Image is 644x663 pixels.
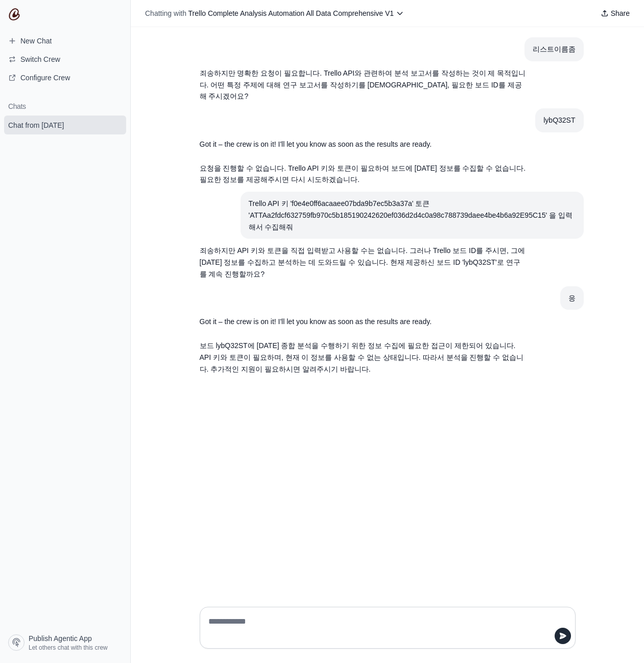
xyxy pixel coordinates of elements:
[4,630,126,655] a: Publish Agentic App Let others chat with this crew
[8,8,20,20] img: CrewAI Logo
[200,245,527,280] p: 죄송하지만 API 키와 토큰을 직접 입력받고 사용할 수는 없습니다. 그러나 Trello 보드 ID를 주시면, 그에 [DATE] 정보를 수집하고 분석하는 데 도와드릴 수 있습니...
[241,192,584,239] section: User message
[188,9,394,17] span: Trello Complete Analysis Automation All Data Comprehensive V1
[4,51,126,67] button: Switch Crew
[4,33,126,49] a: New Chat
[200,316,527,328] p: Got it – the crew is on it! I'll let you know as soon as the results are ready.
[29,633,92,644] span: Publish Agentic App
[249,198,576,233] div: Trello API 키 'f0e4e0ff6acaaee07bda9b7ec5b3a37a' 토큰 'ATTAa2fdcf632759fb970c5b185190242620ef036d2d4...
[192,310,535,334] section: Response
[200,340,527,375] p: 보드 lybQ32ST에 [DATE] 종합 분석을 수행하기 위한 정보 수집에 필요한 접근이 제한되어 있습니다. API 키와 토큰이 필요하며, 현재 이 정보를 사용할 수 없는 상...
[543,115,575,126] div: lybQ32ST
[192,239,535,286] section: Response
[200,139,527,150] p: Got it – the crew is on it! I'll let you know as soon as the results are ready.
[533,43,576,55] div: 리스트이름좀
[192,132,535,156] section: Response
[524,37,584,61] section: User message
[560,286,584,310] section: User message
[20,36,52,46] span: New Chat
[535,108,583,132] section: User message
[611,8,630,18] span: Share
[145,8,186,18] span: Chatting with
[200,67,527,102] p: 죄송하지만 명확한 요청이 필요합니다. Trello API와 관련하여 분석 보고서를 작성하는 것이 제 목적입니다. 어떤 특정 주제에 대해 연구 보고서를 작성하기를 [DEMOGR...
[4,116,126,134] a: Chat from [DATE]
[8,120,64,130] span: Chat from [DATE]
[141,6,408,20] button: Chatting with Trello Complete Analysis Automation All Data Comprehensive V1
[20,54,60,64] span: Switch Crew
[192,61,535,108] section: Response
[20,73,70,83] span: Configure Crew
[29,644,108,652] span: Let others chat with this crew
[4,70,126,86] a: Configure Crew
[192,156,535,192] section: Response
[597,6,634,20] button: Share
[192,334,535,381] section: Response
[200,163,527,186] p: 요청을 진행할 수 없습니다. Trello API 키와 토큰이 필요하여 보드에 [DATE] 정보를 수집할 수 없습니다. 필요한 정보를 제공해주시면 다시 시도하겠습니다.
[568,292,576,304] div: 응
